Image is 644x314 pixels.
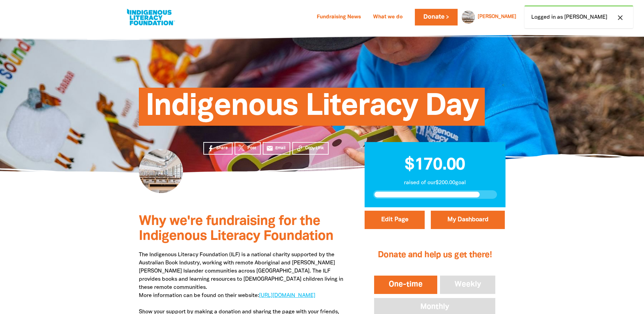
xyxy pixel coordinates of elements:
i: email [266,145,273,152]
a: What we do [369,12,407,23]
button: Edit Page [365,211,425,229]
a: emailEmail [263,142,291,155]
a: [URL][DOMAIN_NAME] [259,293,315,298]
a: Post [235,142,261,155]
i: close [616,14,624,22]
span: $170.00 [405,157,465,173]
button: One-time [373,274,439,295]
span: Why we're fundraising for the Indigenous Literacy Foundation [139,215,333,243]
a: Share [203,142,233,155]
span: Email [275,145,286,151]
a: [PERSON_NAME] [478,15,516,19]
h2: Donate and help us get there! [373,242,497,269]
button: close [614,13,626,22]
div: Logged in as [PERSON_NAME] [525,5,633,28]
button: Weekly [439,274,497,295]
span: Copy Link [305,145,324,151]
span: Indigenous Literacy Day [146,93,478,126]
span: Share [216,145,228,151]
span: Post [247,145,256,151]
a: My Dashboard [431,211,505,229]
button: Copy Link [292,142,329,155]
p: raised of our $200.00 goal [373,179,497,187]
a: Donate [415,9,458,25]
a: Fundraising News [313,12,365,23]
